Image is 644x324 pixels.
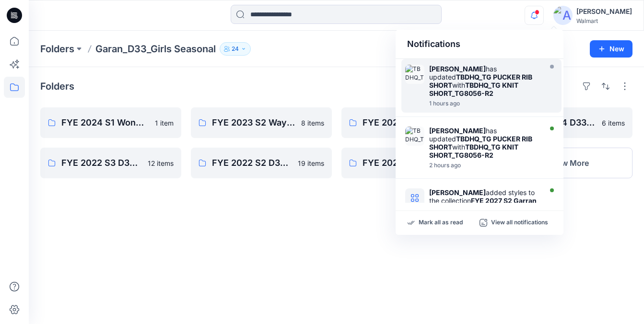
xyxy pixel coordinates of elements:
a: FYE 2024 S1 Wonder Nation1 item [40,107,181,138]
a: FYE 2023 S2 Way to Celebrate8 items [191,107,332,138]
strong: FYE 2027 S2 Garran Little and Table programs [429,197,537,213]
p: FYE 2022 S2 D33 Way to Celebrate [212,156,292,170]
p: FYE 2023 S2 Way to Celebrate [212,116,295,129]
p: FYE 2023 S1 Way to Celebrate [363,116,443,129]
strong: TBDHQ_TG KNIT SHORT_TG8056-R2 [429,81,518,97]
div: added styles to the collection . [429,188,539,213]
button: New [590,40,632,58]
strong: TBDHQ_TG PUCKER RIB SHORT [429,135,532,151]
img: TBDHQ_TG KNIT SHORT_TG8056-R2 [405,127,424,146]
div: Tuesday, September 02, 2025 15:03 [429,162,539,169]
a: FYE 2022 S1 D33 Girl's Seasonal Garan25 items [341,148,482,178]
strong: TBDHQ_TG KNIT SHORT_TG8056-R2 [429,143,518,159]
div: has updated with [429,127,539,159]
img: avatar [553,6,573,25]
div: Walmart [576,17,632,24]
h4: Folders [40,81,74,92]
p: 1 item [155,118,174,128]
strong: [PERSON_NAME] [429,127,486,135]
a: FYE 2022 S3 D33 Way to Celebrate - Garan12 items [40,148,181,178]
strong: TBDHQ_TG PUCKER RIB SHORT [429,73,532,89]
p: FYE 2022 S3 D33 Way to Celebrate - Garan [61,156,142,170]
a: FYE 2023 S1 Way to Celebrate17 items [341,107,482,138]
p: View all notifications [491,219,548,227]
a: FYE 2022 S2 D33 Way to Celebrate19 items [191,148,332,178]
p: FYE 2024 S1 Wonder Nation [61,116,149,129]
p: 8 items [301,118,324,128]
div: Notifications [396,30,563,59]
button: 24 [220,42,251,56]
p: Garan_D33_Girls Seasonal [95,42,216,56]
a: Folders [40,42,74,56]
div: has updated with [429,65,539,97]
p: 24 [232,44,239,54]
strong: [PERSON_NAME] [429,65,486,73]
p: FYE 2022 S1 D33 Girl's Seasonal Garan [363,156,442,170]
p: 12 items [148,158,174,168]
strong: [PERSON_NAME] [429,188,486,197]
p: Mark all as read [419,219,463,227]
div: [PERSON_NAME] [576,6,632,17]
img: TBDHQ_TG KNIT SHORT_TG8056-R2 [405,65,424,84]
p: 19 items [298,158,324,168]
img: FYE 2027 S2 Garran Little and Table programs [405,188,424,208]
p: 6 items [602,118,625,128]
div: Tuesday, September 02, 2025 15:12 [429,100,539,107]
